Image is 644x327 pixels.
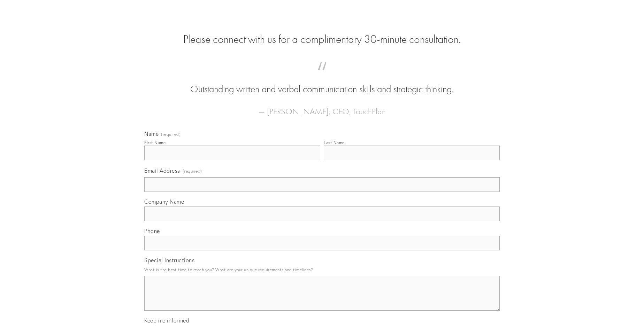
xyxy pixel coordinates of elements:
span: Keep me informed [144,317,189,324]
figcaption: — [PERSON_NAME], CEO, TouchPlan [155,96,489,118]
span: Name [144,130,159,137]
blockquote: Outstanding written and verbal communication skills and strategic thinking. [155,69,489,96]
div: First Name [144,140,166,145]
span: (required) [161,132,181,137]
p: What is the best time to reach you? What are your unique requirements and timelines? [144,265,500,274]
span: Special Instructions [144,257,194,264]
span: Email Address [144,167,180,174]
span: Company Name [144,198,184,205]
span: “ [155,69,489,83]
div: Last Name [324,140,345,145]
span: (required) [183,166,202,176]
h2: Please connect with us for a complimentary 30-minute consultation. [144,33,500,46]
span: Phone [144,227,160,234]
